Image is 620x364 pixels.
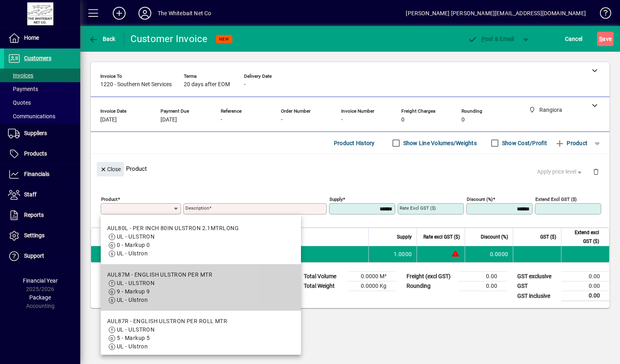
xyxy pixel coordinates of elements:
span: 0 [461,117,465,123]
a: Financials [4,164,80,184]
span: Financials [24,171,49,177]
span: 0 - Markup 0 [117,242,150,248]
span: Home [24,34,39,41]
span: 5 - Markup 5 [117,335,150,341]
button: Product History [331,136,378,150]
td: GST exclusive [513,272,561,281]
span: Communications [8,113,55,119]
td: 0.00 [459,272,507,281]
a: Suppliers [4,123,80,144]
button: Cancel [563,32,585,46]
span: P [482,36,485,42]
span: Close [100,163,121,176]
span: Package [29,294,51,301]
span: UL - ULSTRON [117,326,154,333]
span: Customers [24,55,51,61]
a: Knowledge Base [594,2,610,28]
mat-label: Product [101,196,118,202]
span: 0 [401,117,405,123]
button: Save [597,32,614,46]
span: - [244,81,246,88]
span: Suppliers [24,130,47,136]
span: Staff [24,191,37,198]
span: S [599,36,602,42]
div: AUL80L - PER INCH 80IN ULSTRON 2.1MTRLONG [107,224,239,233]
a: Reports [4,205,80,225]
span: UL - Ulstron [117,343,148,350]
span: Reports [24,212,44,218]
td: Total Volume [300,272,348,281]
td: Total Weight [300,281,348,291]
div: AUL87M - ENGLISH ULSTRON PER MTR [107,271,212,279]
div: Product [91,154,610,183]
mat-label: Discount (%) [467,196,493,202]
a: Settings [4,226,80,246]
label: Show Line Volumes/Weights [402,139,477,147]
span: 20 days after EOM [184,81,230,88]
td: Freight (excl GST) [402,272,459,281]
span: Payments [8,86,38,92]
mat-option: AUL87M - ENGLISH ULSTRON PER MTR [101,264,301,311]
span: UL - ULSTRON [117,280,154,286]
span: Supply [397,233,412,241]
a: Products [4,144,80,164]
span: Discount (%) [481,233,508,241]
td: GST inclusive [513,291,561,301]
span: ave [599,32,612,45]
button: Close [97,162,124,176]
span: UL - Ulstron [117,297,148,303]
span: [DATE] [100,117,117,123]
button: Post & Email [463,32,518,46]
span: Cancel [565,32,583,45]
span: 1220 - Southern Net Services [100,81,172,88]
button: Back [87,32,118,46]
span: Products [24,150,47,157]
mat-option: AUL87R - ENGLISH ULSTRON PER ROLL MTR [101,311,301,357]
mat-option: AUL80L - PER INCH 80IN ULSTRON 2.1MTRLONG [101,218,301,264]
span: Settings [24,232,45,239]
span: 9 - Markup 9 [117,288,150,295]
td: 0.00 [561,281,610,291]
td: 0.0000 Kg [348,281,396,291]
a: Invoices [4,69,80,82]
span: Financial Year [23,277,58,284]
span: UL - Ulstron [117,250,148,257]
span: Quotes [8,99,31,106]
td: 0.0000 [465,246,513,262]
div: Customer Invoice [130,32,208,45]
mat-label: Rate excl GST ($) [400,205,436,211]
app-page-header-button: Close [95,165,126,172]
span: Apply price level [537,168,583,176]
a: Staff [4,185,80,205]
span: - [281,117,283,123]
button: Profile [132,6,158,20]
button: Add [106,6,132,20]
span: - [341,117,343,123]
a: Payments [4,82,80,96]
button: Delete [586,162,606,181]
app-page-header-button: Delete [586,168,606,175]
span: Product History [334,137,375,150]
td: 0.00 [561,291,610,301]
span: GST ($) [540,233,556,241]
div: [PERSON_NAME] [PERSON_NAME][EMAIL_ADDRESS][DOMAIN_NAME] [406,7,586,20]
td: 0.00 [459,281,507,291]
span: ost & Email [468,36,514,42]
button: Apply price level [534,165,587,179]
span: - [221,117,222,123]
label: Show Cost/Profit [500,139,547,147]
span: Support [24,253,44,259]
div: AUL87R - ENGLISH ULSTRON PER ROLL MTR [107,317,227,326]
span: Back [89,36,116,42]
td: 0.0000 M³ [348,272,396,281]
span: Rate excl GST ($) [423,233,460,241]
app-page-header-button: Back [80,32,124,46]
div: The Whitebait Net Co [158,7,211,20]
a: Communications [4,109,80,123]
a: Support [4,246,80,266]
span: 1.0000 [394,250,412,258]
span: NEW [219,36,229,42]
td: 0.00 [561,272,610,281]
span: Invoices [8,72,33,79]
a: Quotes [4,96,80,109]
